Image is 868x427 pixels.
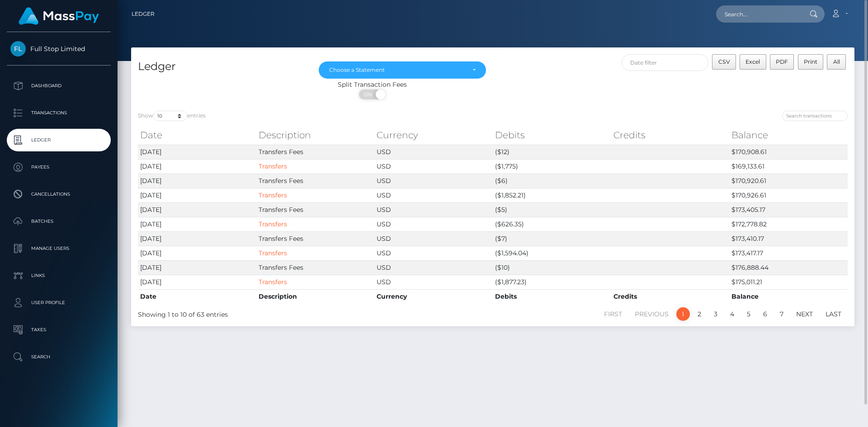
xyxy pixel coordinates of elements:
[358,89,381,99] span: ON
[493,246,611,260] td: ($1,594.04)
[745,58,760,65] span: Excel
[374,289,493,304] th: Currency
[10,350,107,364] p: Search
[10,269,107,282] p: Links
[374,275,493,289] td: USD
[374,246,493,260] td: USD
[256,145,375,159] td: Transfers Fees
[7,291,111,314] a: User Profile
[804,58,817,65] span: Print
[7,346,111,368] a: Search
[259,220,287,228] a: Transfers
[138,246,256,260] td: [DATE]
[138,159,256,174] td: [DATE]
[374,126,493,144] th: Currency
[138,289,256,304] th: Date
[729,145,848,159] td: $170,908.61
[693,307,706,321] a: 2
[758,307,772,321] a: 6
[725,307,739,321] a: 4
[493,202,611,217] td: ($5)
[729,217,848,231] td: $172,778.82
[138,59,305,75] h4: Ledger
[256,202,375,217] td: Transfers Fees
[493,275,611,289] td: ($1,877.23)
[740,54,766,70] button: Excel
[131,80,613,89] div: Split Transaction Fees
[782,111,848,121] input: Search transactions
[138,275,256,289] td: [DATE]
[7,102,111,124] a: Transactions
[10,323,107,337] p: Taxes
[709,307,722,321] a: 3
[256,126,375,144] th: Description
[138,174,256,188] td: [DATE]
[10,188,107,201] p: Cancellations
[770,54,794,70] button: PDF
[138,217,256,231] td: [DATE]
[259,278,287,286] a: Transfers
[729,174,848,188] td: $170,920.61
[374,202,493,217] td: USD
[10,106,107,120] p: Transactions
[374,217,493,231] td: USD
[493,126,611,144] th: Debits
[10,133,107,147] p: Ledger
[10,296,107,310] p: User Profile
[493,159,611,174] td: ($1,775)
[7,237,111,260] a: Manage Users
[7,210,111,233] a: Batches
[821,307,846,321] a: Last
[374,145,493,159] td: USD
[138,260,256,275] td: [DATE]
[729,202,848,217] td: $173,405.17
[138,111,206,121] label: Show entries
[374,260,493,275] td: USD
[7,75,111,97] a: Dashboard
[7,319,111,341] a: Taxes
[729,260,848,275] td: $176,888.44
[374,159,493,174] td: USD
[7,129,111,151] a: Ledger
[10,160,107,174] p: Payees
[10,242,107,255] p: Manage Users
[132,5,155,23] a: Ledger
[7,45,111,53] span: Full Stop Limited
[493,145,611,159] td: ($12)
[611,289,730,304] th: Credits
[798,54,824,70] button: Print
[7,264,111,287] a: Links
[374,174,493,188] td: USD
[259,249,287,257] a: Transfers
[256,174,375,188] td: Transfers Fees
[138,145,256,159] td: [DATE]
[138,126,256,144] th: Date
[716,5,801,23] input: Search...
[493,174,611,188] td: ($6)
[718,58,730,65] span: CSV
[712,54,736,70] button: CSV
[729,289,848,304] th: Balance
[622,54,709,71] input: Date filter
[493,217,611,231] td: ($626.35)
[775,307,788,321] a: 7
[374,188,493,202] td: USD
[19,7,99,25] img: MassPay Logo
[10,41,26,56] img: Full Stop Limited
[833,58,840,65] span: All
[493,231,611,246] td: ($7)
[259,162,287,170] a: Transfers
[729,275,848,289] td: $175,011.21
[153,111,187,121] select: Showentries
[138,188,256,202] td: [DATE]
[7,183,111,206] a: Cancellations
[776,58,788,65] span: PDF
[493,289,611,304] th: Debits
[10,215,107,228] p: Batches
[10,79,107,93] p: Dashboard
[138,306,426,319] div: Showing 1 to 10 of 63 entries
[374,231,493,246] td: USD
[742,307,755,321] a: 5
[138,231,256,246] td: [DATE]
[729,126,848,144] th: Balance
